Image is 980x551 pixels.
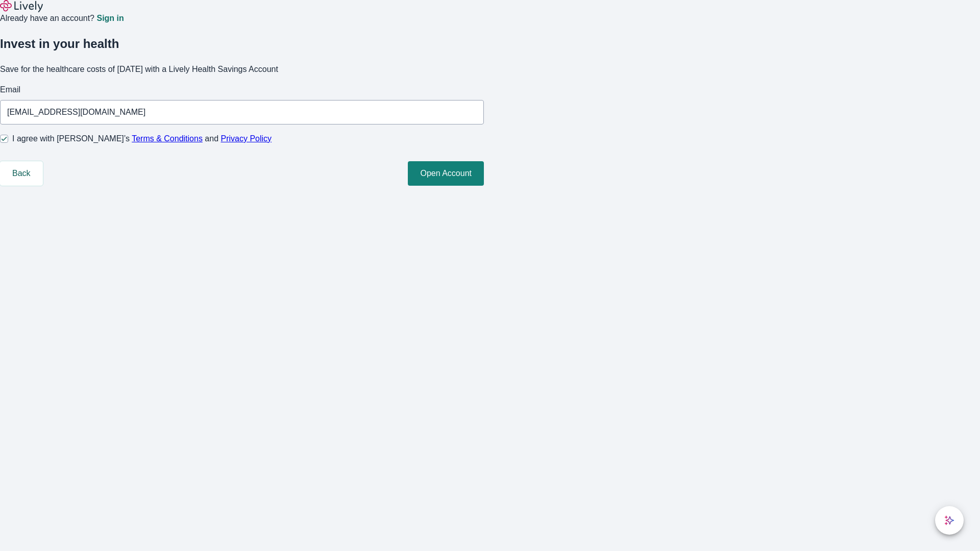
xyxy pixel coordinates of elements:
span: I agree with [PERSON_NAME]’s and [12,133,272,145]
a: Terms & Conditions [132,134,203,143]
a: Privacy Policy [221,134,272,143]
a: Sign in [96,14,124,22]
button: Open Account [408,161,484,186]
svg: Lively AI Assistant [944,515,954,525]
button: chat [935,506,964,535]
